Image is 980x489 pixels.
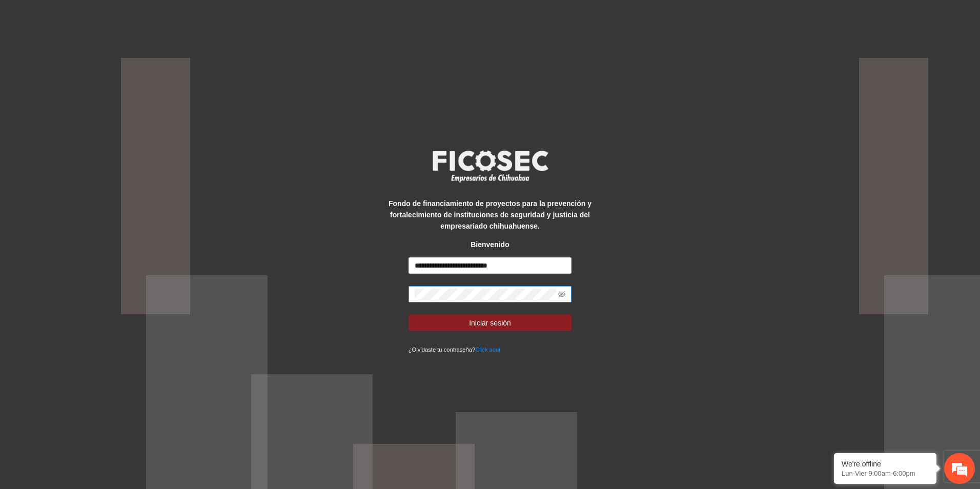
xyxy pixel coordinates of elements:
[469,317,511,329] span: Iniciar sesión
[409,347,500,353] small: ¿Olvidaste tu contraseña?
[842,470,929,477] p: Lun-Vier 9:00am-6:00pm
[409,315,572,331] button: Iniciar sesión
[558,291,565,298] span: eye-invisible
[471,240,509,249] strong: Bienvenido
[426,147,554,185] img: logo
[389,199,591,230] strong: Fondo de financiamiento de proyectos para la prevención y fortalecimiento de instituciones de seg...
[475,347,500,353] a: Click aqui
[842,460,929,468] div: We're offline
